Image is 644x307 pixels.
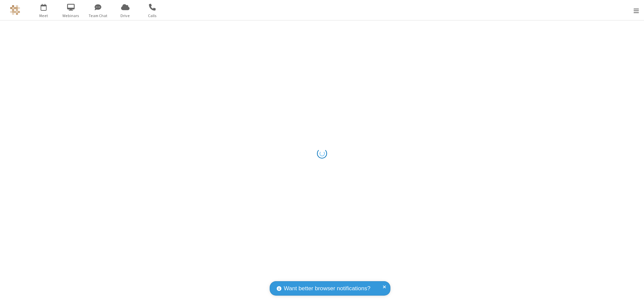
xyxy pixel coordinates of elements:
[113,13,138,19] span: Drive
[10,5,20,15] img: QA Selenium DO NOT DELETE OR CHANGE
[140,13,165,19] span: Calls
[284,284,370,293] span: Want better browser notifications?
[58,13,84,19] span: Webinars
[31,13,56,19] span: Meet
[86,13,111,19] span: Team Chat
